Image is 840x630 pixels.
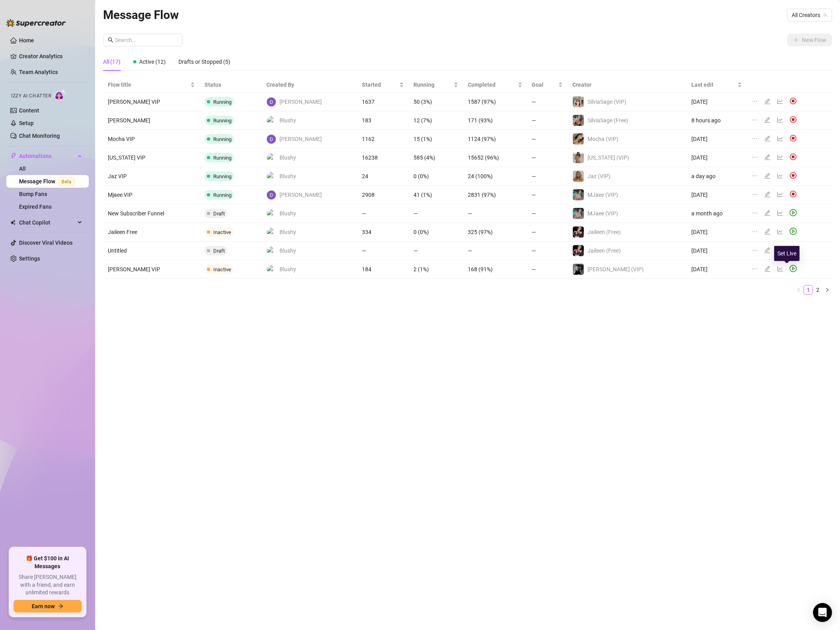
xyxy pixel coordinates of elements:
span: line-chart [777,135,783,142]
span: Running [213,192,232,198]
td: — [463,204,527,223]
th: Creator [568,77,687,93]
span: Izzy AI Chatter [11,92,51,100]
a: Content [19,107,39,114]
td: [US_STATE] VIP [103,148,200,167]
td: 12 (7%) [409,111,463,130]
img: Jaileen (Free) [573,226,584,238]
td: a day ago [687,167,747,186]
span: Jaileen (Free) [587,247,621,254]
span: All Creators [792,9,827,21]
li: 2 [813,285,823,295]
span: Started [362,80,397,89]
span: MJaee (VIP) [587,192,618,198]
img: svg%3e [790,172,797,179]
button: right [823,285,832,295]
span: Running [213,136,232,142]
a: Bump Fans [19,191,47,197]
span: Running [213,155,232,161]
img: Georgia (VIP) [573,152,584,163]
img: Jaileen (Free) [573,245,584,256]
td: 1162 [357,130,408,148]
span: right [825,287,830,292]
span: line-chart [777,98,783,105]
td: Mocha VIP [103,130,200,148]
a: Chat Monitoring [19,133,60,139]
span: Automations [19,150,75,162]
span: Jaz (VIP) [587,173,610,179]
li: Previous Page [794,285,804,295]
img: Blushy [267,172,276,181]
span: MJaee (VIP) [587,210,618,217]
span: play-circle [790,209,797,216]
td: — [527,148,568,167]
td: 334 [357,223,408,242]
td: 15652 (96%) [463,148,527,167]
td: [DATE] [687,130,747,148]
div: Set Live [774,246,800,261]
a: Home [19,37,34,44]
td: Mjaee VIP [103,186,200,204]
a: Discover Viral Videos [19,240,73,246]
td: [DATE] [687,223,747,242]
span: ellipsis [752,135,758,142]
img: svg%3e [790,190,797,198]
th: Started [357,77,408,93]
span: left [796,287,801,292]
th: Last edit [687,77,747,93]
span: Blushy [279,116,296,125]
td: — [357,242,408,260]
span: Earn now [32,603,55,609]
td: 2831 (97%) [463,186,527,204]
span: edit [764,98,771,105]
span: line-chart [777,228,783,235]
span: Blushy [279,153,296,162]
span: Share [PERSON_NAME] with a friend, and earn unlimited rewards [13,573,82,597]
td: — [527,130,568,148]
span: edit [764,228,771,235]
button: left [794,285,804,295]
td: 168 (91%) [463,260,527,279]
td: Untitled [103,242,200,260]
span: ellipsis [752,210,758,216]
td: 2908 [357,186,408,204]
span: team [823,13,828,17]
img: MJaee (VIP) [573,208,584,219]
td: [DATE] [687,148,747,167]
img: svg%3e [790,153,797,160]
td: 1637 [357,93,408,111]
img: svg%3e [790,116,797,123]
span: Blushy [279,209,296,218]
span: [PERSON_NAME] [279,190,322,199]
span: edit [764,191,771,198]
span: [PERSON_NAME] (VIP) [587,266,644,272]
td: 0 (0%) [409,167,463,186]
td: [DATE] [687,186,747,204]
span: [PERSON_NAME] [279,97,322,106]
td: [DATE] [687,260,747,279]
div: Drafts or Stopped (5) [178,57,230,66]
span: ellipsis [752,266,758,272]
img: Mocha (VIP) [573,133,584,145]
td: 8 hours ago [687,111,747,130]
td: — [527,260,568,279]
span: ellipsis [752,154,758,160]
span: Blushy [279,172,296,181]
th: Goal [527,77,568,93]
span: thunderbolt [10,153,17,159]
td: — [357,204,408,223]
span: 🎁 Get $100 in AI Messages [13,555,82,570]
img: David Webb [267,135,276,144]
img: David Webb [267,190,276,200]
td: — [527,186,568,204]
img: svg%3e [790,135,797,142]
td: [PERSON_NAME] VIP [103,93,200,111]
img: Blushy [267,116,276,125]
li: 1 [804,285,813,295]
a: Creator Analytics [19,50,82,63]
img: logo-BBDzfeDw.svg [6,19,66,27]
span: edit [764,135,771,142]
img: Chat Copilot [10,220,15,225]
span: Running [213,99,232,105]
span: Flow title [108,80,189,89]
